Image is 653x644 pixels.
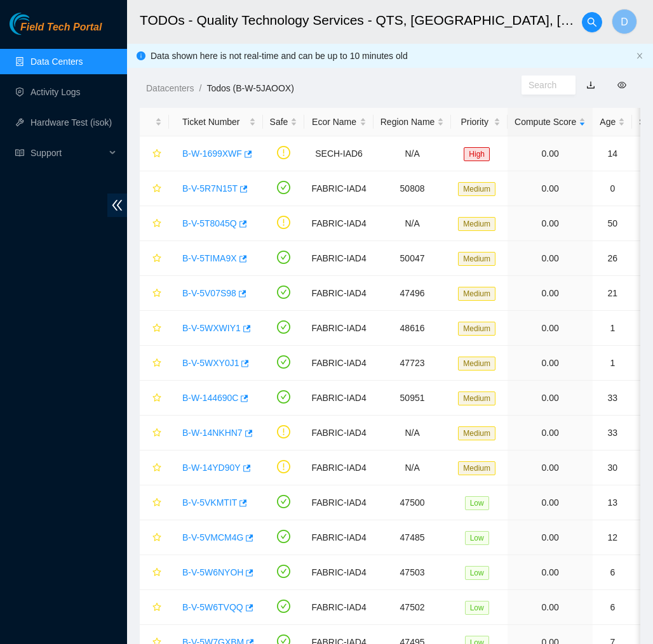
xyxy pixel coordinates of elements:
[147,423,162,443] button: star
[152,184,161,194] span: star
[374,555,452,590] td: 47503
[304,485,373,520] td: FABRIC-IAD4
[147,388,162,408] button: star
[10,23,102,39] a: Akamai TechnologiesField Tech Portal
[147,318,162,338] button: star
[277,355,290,369] span: check-circle
[621,14,628,30] span: D
[508,520,593,555] td: 0.00
[182,358,239,368] a: B-V-5WXY0J1
[304,450,373,485] td: FABRIC-IAD4
[277,600,290,613] span: check-circle
[593,590,632,625] td: 6
[593,450,632,485] td: 30
[147,248,162,268] button: star
[593,555,632,590] td: 6
[152,393,161,404] span: star
[508,590,593,625] td: 0.00
[374,485,452,520] td: 47500
[304,311,373,346] td: FABRIC-IAD4
[20,22,102,34] span: Field Tech Portal
[182,428,243,438] a: B-W-14NKHN7
[374,276,452,311] td: 47496
[374,171,452,206] td: 50808
[374,241,452,276] td: 50047
[30,117,112,128] a: Hardware Test (isok)
[458,461,495,475] span: Medium
[304,346,373,381] td: FABRIC-IAD4
[582,12,602,32] button: search
[277,425,290,438] span: exclamation-circle
[152,568,161,578] span: star
[147,143,162,164] button: star
[30,140,105,166] span: Support
[508,206,593,241] td: 0.00
[465,496,489,510] span: Low
[182,463,241,473] a: B-W-14YD90Y
[147,527,162,548] button: star
[152,533,161,543] span: star
[15,148,24,157] span: read
[206,83,293,93] a: Todos (B-W-5JAOOX)
[374,520,452,555] td: 47485
[182,393,238,403] a: B-W-144690C
[304,241,373,276] td: FABRIC-IAD4
[458,182,495,196] span: Medium
[374,590,452,625] td: 47502
[508,171,593,206] td: 0.00
[182,288,236,298] a: B-V-5V07S98
[304,555,373,590] td: FABRIC-IAD4
[152,219,161,229] span: star
[182,323,241,333] a: B-V-5WXWIY1
[182,183,238,194] a: B-V-5R7N15T
[146,83,194,93] a: Datacenters
[593,381,632,416] td: 33
[586,80,595,90] a: download
[458,322,495,336] span: Medium
[304,206,373,241] td: FABRIC-IAD4
[617,81,626,89] span: eye
[182,253,237,263] a: B-V-5TIMA9X
[593,416,632,450] td: 33
[304,520,373,555] td: FABRIC-IAD4
[508,381,593,416] td: 0.00
[508,136,593,171] td: 0.00
[277,390,290,404] span: check-circle
[374,206,452,241] td: N/A
[152,428,161,438] span: star
[508,276,593,311] td: 0.00
[508,485,593,520] td: 0.00
[152,289,161,299] span: star
[374,346,452,381] td: 47723
[612,9,637,34] button: D
[458,217,495,231] span: Medium
[277,565,290,578] span: check-circle
[577,75,605,95] button: download
[277,286,290,299] span: check-circle
[147,178,162,199] button: star
[465,531,489,545] span: Low
[277,181,290,194] span: check-circle
[147,283,162,303] button: star
[182,148,242,159] a: B-W-1699XWF
[147,492,162,513] button: star
[374,311,452,346] td: 48616
[277,146,290,159] span: exclamation-circle
[508,346,593,381] td: 0.00
[458,391,495,405] span: Medium
[182,218,237,228] a: B-V-5T8045Q
[593,485,632,520] td: 13
[304,590,373,625] td: FABRIC-IAD4
[508,311,593,346] td: 0.00
[147,562,162,582] button: star
[374,136,452,171] td: N/A
[508,450,593,485] td: 0.00
[458,426,495,440] span: Medium
[30,56,83,67] a: Data Centers
[152,498,161,508] span: star
[458,252,495,266] span: Medium
[277,460,290,473] span: exclamation-circle
[458,287,495,301] span: Medium
[636,52,643,60] span: close
[277,530,290,543] span: check-circle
